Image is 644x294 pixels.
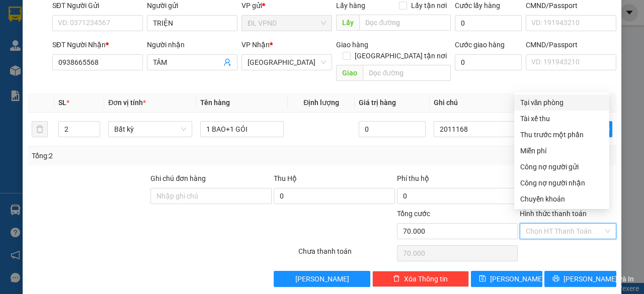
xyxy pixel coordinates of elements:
div: Cước gửi hàng sẽ được ghi vào công nợ của người nhận [514,175,609,191]
div: Công nợ người gửi [520,161,603,172]
span: Định lượng [303,99,339,107]
div: Tại văn phòng [520,97,603,108]
span: printer [552,275,559,283]
div: CMND/Passport [526,39,616,50]
span: [PERSON_NAME] [490,273,544,284]
span: Bất kỳ [114,122,186,137]
div: SĐT Người Nhận [52,39,143,50]
span: VP Nhận [242,41,270,49]
button: delete [32,121,48,137]
span: Giao [336,65,363,81]
span: Giá trị hàng [359,99,396,107]
span: ĐL Quận 1 [248,55,326,70]
span: Thu Hộ [274,174,297,182]
div: Tài xế thu [520,113,603,124]
button: printer[PERSON_NAME] và In [544,271,616,287]
label: Hình thức thanh toán [520,210,587,218]
span: SL [58,99,66,107]
span: Đơn vị tính [108,99,146,107]
input: Ghi Chú [434,121,518,137]
div: Thu trước một phần [520,129,603,140]
span: Lấy [336,15,359,31]
label: Cước giao hàng [455,41,505,49]
span: Tổng cước [397,210,430,218]
span: Xóa Thông tin [404,273,448,284]
input: Dọc đường [363,65,450,81]
div: Chuyển khoản [520,193,603,205]
span: ĐL VPND [248,16,326,31]
input: Cước lấy hàng [455,15,522,31]
button: save[PERSON_NAME] [471,271,543,287]
label: Ghi chú đơn hàng [150,174,206,182]
div: Miễn phí [520,145,603,156]
span: [GEOGRAPHIC_DATA] tận nơi [351,50,451,61]
span: Lấy hàng [336,2,365,10]
label: Cước lấy hàng [455,2,500,10]
span: [PERSON_NAME] [295,273,349,284]
input: Cước giao hàng [455,54,522,70]
th: Ghi chú [430,93,522,113]
div: Tổng: 2 [32,150,250,161]
div: Cước gửi hàng sẽ được ghi vào công nợ của người gửi [514,159,609,175]
div: Chưa thanh toán [297,246,396,263]
div: Công nợ người nhận [520,177,603,188]
div: Người nhận [147,39,237,50]
span: [PERSON_NAME] và In [563,273,634,284]
button: deleteXóa Thông tin [372,271,469,287]
span: Tên hàng [200,99,230,107]
input: Dọc đường [359,15,450,31]
span: user-add [223,58,231,66]
input: 0 [359,121,426,137]
input: Ghi chú đơn hàng [150,188,272,204]
span: save [479,275,486,283]
div: Phí thu hộ [397,173,518,188]
button: [PERSON_NAME] [274,271,370,287]
input: VD: Bàn, Ghế [200,121,284,137]
span: Giao hàng [336,41,368,49]
span: delete [393,275,400,283]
